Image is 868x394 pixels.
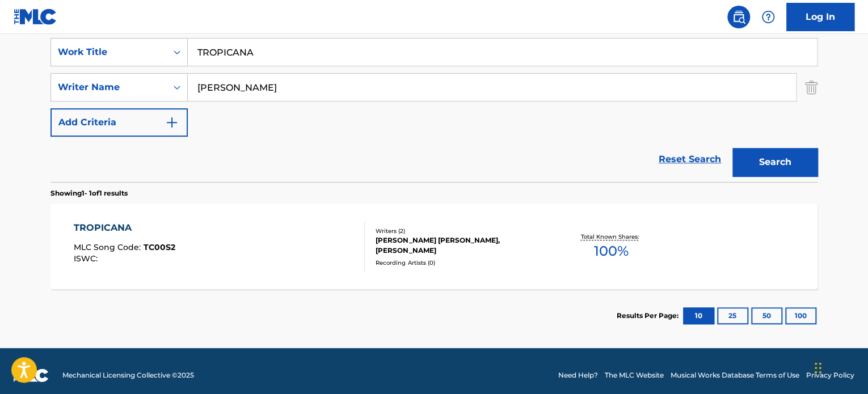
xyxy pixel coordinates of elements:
[806,370,854,380] a: Privacy Policy
[757,6,779,28] div: Help
[50,108,188,137] button: Add Criteria
[74,242,144,252] span: MLC Song Code :
[74,253,100,264] span: ISWC :
[50,188,128,198] p: Showing 1 - 1 of 1 results
[376,235,547,256] div: [PERSON_NAME] [PERSON_NAME], [PERSON_NAME]
[811,340,868,394] iframe: Chat Widget
[785,307,816,324] button: 100
[580,232,641,241] p: Total Known Shares:
[558,370,598,380] a: Need Help?
[58,45,160,59] div: Work Title
[751,307,782,324] button: 50
[732,10,745,24] img: search
[144,242,175,252] span: TC00S2
[376,227,547,235] div: Writers ( 2 )
[805,73,818,101] img: Delete Criterion
[786,3,854,31] a: Log In
[717,307,748,324] button: 25
[58,81,160,94] div: Writer Name
[605,370,664,380] a: The MLC Website
[50,204,818,289] a: TROPICANAMLC Song Code:TC00S2ISWC:Writers (2)[PERSON_NAME] [PERSON_NAME], [PERSON_NAME]Recording ...
[671,370,799,380] a: Musical Works Database Terms of Use
[653,147,727,172] a: Reset Search
[376,259,547,267] div: Recording Artists ( 0 )
[50,38,818,182] form: Search Form
[62,370,194,380] span: Mechanical Licensing Collective © 2025
[593,241,628,261] span: 100 %
[14,9,57,25] img: MLC Logo
[617,311,681,321] p: Results Per Page:
[74,221,175,235] div: TROPICANA
[732,148,818,176] button: Search
[165,116,179,129] img: 9d2ae6d4665cec9f34b9.svg
[761,10,775,24] img: help
[727,6,750,28] a: Public Search
[683,307,714,324] button: 10
[815,351,821,385] div: Drag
